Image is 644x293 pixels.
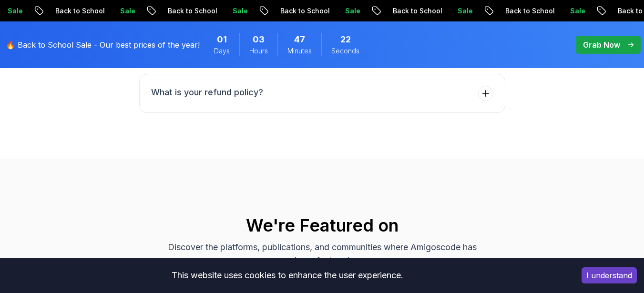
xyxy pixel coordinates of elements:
[249,46,268,56] span: Hours
[217,33,227,46] span: 1 Days
[494,6,559,16] p: Back to School
[162,241,482,267] p: Discover the platforms, publications, and communities where Amigoscode has been featured
[334,6,365,16] p: Sale
[583,39,620,51] p: Grab Now
[7,265,567,286] div: This website uses cookies to enhance the user experience.
[331,46,359,56] span: Seconds
[382,6,447,16] p: Back to School
[287,46,312,56] span: Minutes
[214,46,230,56] span: Days
[253,33,265,46] span: 3 Hours
[139,74,505,113] button: What is your refund policy?
[222,6,252,16] p: Sale
[340,33,351,46] span: 22 Seconds
[151,86,263,99] h3: What is your refund policy?
[269,6,334,16] p: Back to School
[5,216,639,235] h2: We're Featured on
[157,6,222,16] p: Back to School
[559,6,590,16] p: Sale
[294,33,305,46] span: 47 Minutes
[109,6,140,16] p: Sale
[6,39,200,51] p: 🔥 Back to School Sale - Our best prices of the year!
[447,6,477,16] p: Sale
[44,6,109,16] p: Back to School
[582,267,637,283] button: Accept cookies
